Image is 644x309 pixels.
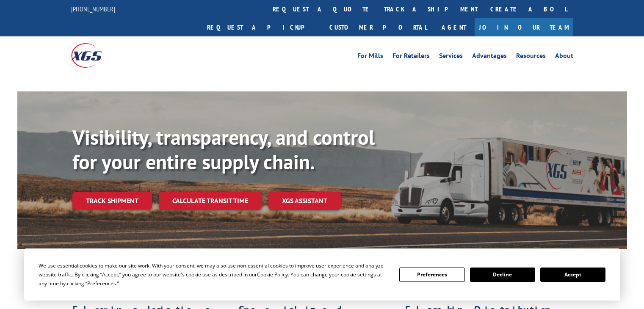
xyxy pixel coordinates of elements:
[24,248,620,301] div: Cookie Consent Prompt
[72,192,152,210] a: Track shipment
[475,18,573,36] a: Join Our Team
[470,268,535,282] button: Decline
[357,52,383,62] a: For Mills
[540,268,605,282] button: Accept
[323,18,433,36] a: Customer Portal
[399,268,464,282] button: Preferences
[433,18,475,36] a: Agent
[39,261,389,288] div: We use essential cookies to make our site work. With your consent, we may also use non-essential ...
[201,18,323,36] a: Request a pickup
[392,52,430,62] a: For Retailers
[159,192,262,210] a: Calculate transit time
[87,280,116,287] span: Preferences
[268,192,341,210] a: XGS ASSISTANT
[516,52,546,62] a: Resources
[72,124,375,175] b: Visibility, transparency, and control for your entire supply chain.
[472,52,507,62] a: Advantages
[555,52,573,62] a: About
[439,52,463,62] a: Services
[257,271,288,278] span: Cookie Policy
[71,5,115,13] a: [PHONE_NUMBER]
